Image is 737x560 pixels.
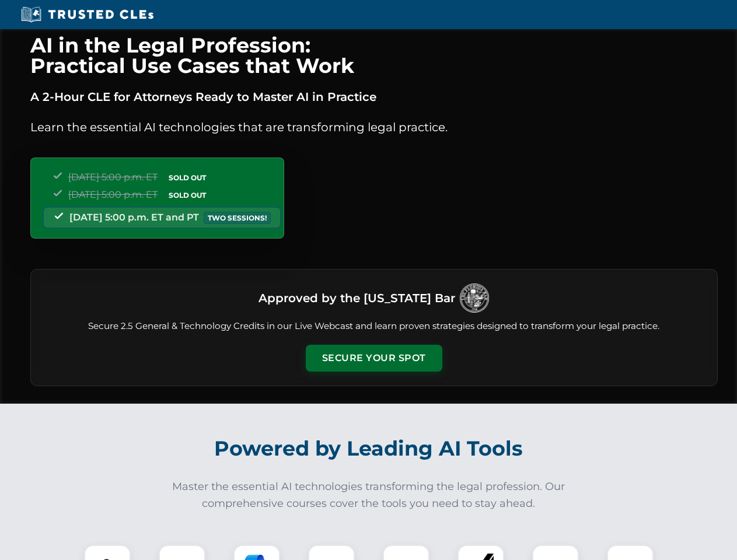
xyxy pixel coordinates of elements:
h1: AI in the Legal Profession: Practical Use Cases that Work [30,35,718,76]
p: Secure 2.5 General & Technology Credits in our Live Webcast and learn proven strategies designed ... [45,320,703,333]
span: SOLD OUT [165,171,210,184]
span: [DATE] 5:00 p.m. ET [68,189,158,200]
img: Logo [460,283,489,313]
span: SOLD OUT [165,189,210,201]
h2: Powered by Leading AI Tools [46,428,692,469]
button: Secure Your Spot [306,345,442,372]
p: Learn the essential AI technologies that are transforming legal practice. [30,118,718,136]
h3: Approved by the [US_STATE] Bar [259,288,455,309]
p: A 2-Hour CLE for Attorneys Ready to Master AI in Practice [30,87,718,106]
img: Trusted CLEs [18,6,157,23]
p: Master the essential AI technologies transforming the legal profession. Our comprehensive courses... [165,478,573,512]
span: [DATE] 5:00 p.m. ET [68,171,158,183]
